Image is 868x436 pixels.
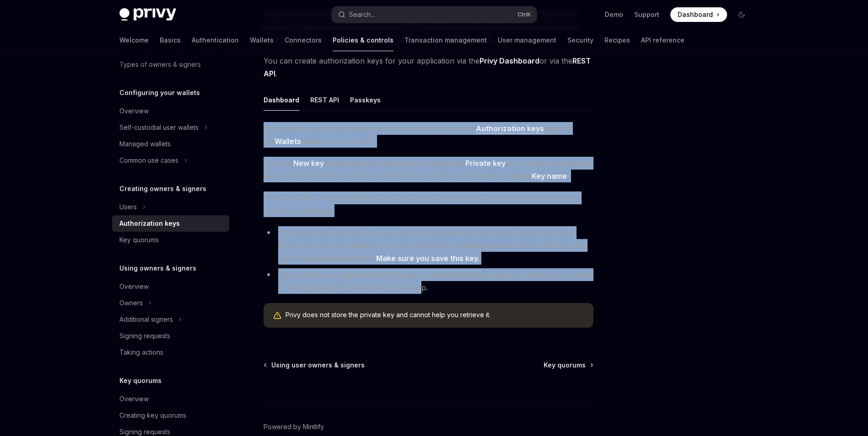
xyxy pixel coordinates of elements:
[349,9,375,20] div: Search...
[350,89,381,111] button: Passkeys
[518,11,531,18] span: Ctrl K
[119,347,163,358] div: Taking actions
[604,29,630,51] a: Recipes
[275,137,301,146] strong: Wallets
[119,410,186,421] div: Creating key quorums
[271,361,365,370] span: Using user owners & signers
[544,361,593,370] a: Key quorums
[532,171,567,181] strong: Key name
[119,138,171,149] div: Managed wallets
[112,391,229,407] a: Overview
[264,361,365,370] a: Using user owners & signers
[641,29,685,51] a: API reference
[119,183,206,194] h5: Creating owners & signers
[112,232,229,248] a: Key quorums
[112,119,229,136] button: Self-custodial user wallets
[332,6,537,23] button: Search...CtrlK
[119,263,196,274] h5: Using owners & signers
[112,407,229,424] a: Creating key quorums
[119,234,159,245] div: Key quorums
[670,7,727,22] a: Dashboard
[480,56,539,65] strong: Privy Dashboard
[112,215,229,232] a: Authorization keys
[544,361,586,370] span: Key quorums
[119,314,173,325] div: Additional signers
[112,295,229,311] button: Owners
[119,29,149,51] a: Welcome
[498,29,556,51] a: User management
[264,268,593,294] li: The public key is registered with the secure enclave that secures your wallets, and is used to ve...
[333,29,394,51] a: Policies & controls
[119,298,143,308] div: Owners
[567,29,593,51] a: Security
[678,10,713,19] span: Dashboard
[112,278,229,295] a: Overview
[264,54,593,80] span: You can create authorization keys for your application via the or via the .
[273,311,282,320] svg: Warning
[112,199,229,215] button: Users
[119,155,178,166] div: Common use cases
[264,89,299,111] button: Dashboard
[160,29,181,51] a: Basics
[112,328,229,344] a: Signing requests
[119,393,149,404] div: Overview
[476,124,544,133] strong: Authorization keys
[119,122,199,133] div: Self-custodial user wallets
[286,310,584,319] span: Privy does not store the private key and cannot help you retrieve it.
[734,7,749,22] button: Toggle dark mode
[119,87,200,98] h5: Configuring your wallets
[264,157,593,182] span: Click the button and copy and save the generated . Privy does not save this key and cannot help y...
[264,226,593,265] li: The private key (e.g. the key you copy) is generated on your device, and is only ever known to yo...
[476,124,544,133] a: Authorization keys
[119,218,180,229] div: Authorization keys
[119,330,170,341] div: Signing requests
[112,311,229,328] button: Additional signers
[264,122,593,148] span: To create a new authorization key in the Dashboard, visit the page of the section for your app.
[112,136,229,152] a: Managed wallets
[119,106,149,117] div: Overview
[404,29,487,51] a: Transaction management
[112,152,229,169] button: Common use cases
[285,29,322,51] a: Connectors
[264,191,593,217] span: In this process, Privy generates a keypair for your app directly on your device, and shows you th...
[119,375,162,386] h5: Key quorums
[250,29,274,51] a: Wallets
[264,422,324,431] a: Powered by Mintlify
[293,159,324,168] strong: New key
[119,281,149,292] div: Overview
[112,344,229,361] a: Taking actions
[119,8,176,21] img: dark logo
[192,29,239,51] a: Authentication
[465,159,506,168] strong: Private key
[634,10,659,19] a: Support
[112,103,229,119] a: Overview
[119,202,137,213] div: Users
[605,10,623,19] a: Demo
[376,254,480,263] strong: Make sure you save this key.
[310,89,339,111] button: REST API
